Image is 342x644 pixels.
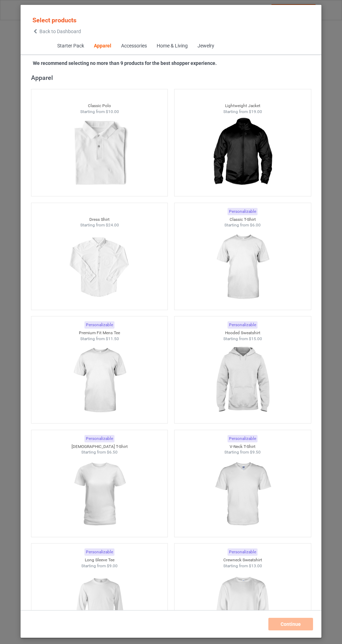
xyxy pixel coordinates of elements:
div: Jewelry [197,43,214,50]
div: Hooded Sweatshirt [174,330,311,336]
span: $19.00 [249,109,262,114]
div: Classic Polo [31,103,168,109]
span: Back to Dashboard [39,29,81,34]
span: $15.00 [249,336,262,341]
img: regular.jpg [68,455,131,533]
div: Starting from [174,222,311,228]
div: Starting from [31,109,168,115]
div: Dress Shirt [31,217,168,223]
div: V-Neck T-Shirt [174,444,311,450]
div: Starting from [31,222,168,228]
div: Premium Fit Mens Tee [31,330,168,336]
div: Personalizable [228,208,258,215]
div: Starting from [174,563,311,569]
span: Starter Pack [52,38,89,54]
div: Starting from [31,449,168,455]
span: $13.00 [249,563,262,568]
div: Classic T-Shirt [174,217,311,223]
span: $24.00 [105,223,119,227]
strong: We recommend selecting no more than 9 products for the best shopper experience. [33,60,217,66]
div: [DEMOGRAPHIC_DATA] T-Shirt [31,444,168,450]
div: Starting from [31,563,168,569]
img: regular.jpg [211,114,274,193]
span: $6.00 [250,223,261,227]
div: Personalizable [84,321,114,329]
div: Personalizable [228,321,258,329]
div: Starting from [174,336,311,342]
span: $9.50 [250,450,261,455]
img: regular.jpg [211,228,274,306]
div: Starting from [174,109,311,115]
img: regular.jpg [68,342,131,420]
div: Personalizable [228,435,258,442]
span: Select products [32,16,76,24]
img: regular.jpg [211,455,274,533]
div: Apparel [94,43,111,50]
div: Lightweight Jacket [174,103,311,109]
span: $6.50 [107,450,118,455]
div: Starting from [174,449,311,455]
div: Long Sleeve Tee [31,557,168,563]
img: regular.jpg [68,228,131,306]
div: Starting from [31,336,168,342]
div: Crewneck Sweatshirt [174,557,311,563]
span: $10.00 [105,109,119,114]
div: Personalizable [228,548,258,556]
div: Accessories [121,43,147,50]
div: Apparel [31,74,314,82]
span: $11.50 [105,336,119,341]
div: Home & Living [156,43,187,50]
div: Personalizable [84,548,114,556]
span: $9.00 [107,563,118,568]
img: regular.jpg [211,342,274,420]
div: Personalizable [84,435,114,442]
img: regular.jpg [68,114,131,193]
